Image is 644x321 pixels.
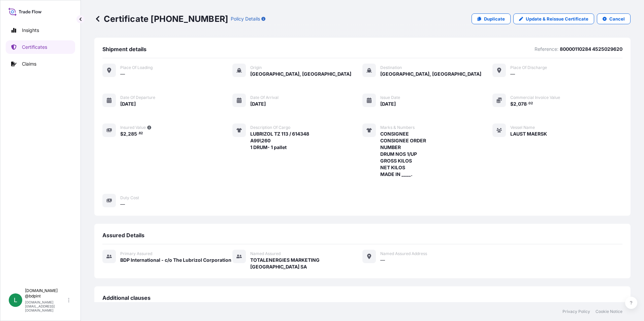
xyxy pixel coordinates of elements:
[22,61,36,67] p: Claims
[126,132,128,136] span: ,
[139,132,143,135] span: 82
[25,300,67,312] p: [DOMAIN_NAME][EMAIL_ADDRESS][DOMAIN_NAME]
[102,46,147,52] span: Shipment details
[22,44,47,50] p: Certificates
[250,131,309,151] span: LUBRIZOL TZ 113 / 614348 A99\260 1 DRUM- 1 pallet
[562,309,590,314] a: Privacy Policy
[526,15,588,22] p: Update & Reissue Certificate
[120,195,139,201] span: Duty Cost
[484,15,505,22] p: Duplicate
[510,95,560,100] span: Commercial Invoice Value
[518,102,527,106] span: 078
[528,102,533,105] span: 02
[472,13,511,24] a: Duplicate
[250,71,351,77] span: [GEOGRAPHIC_DATA], [GEOGRAPHIC_DATA]
[123,132,126,136] span: 2
[250,251,281,256] span: Named Assured
[609,15,625,22] p: Cancel
[250,65,262,70] span: Origin
[6,40,75,54] a: Certificates
[380,125,415,130] span: Marks & Numbers
[120,71,125,77] span: —
[120,125,146,130] span: Insured Value
[25,288,67,299] p: [DOMAIN_NAME] @bdpint
[22,27,39,34] p: Insights
[102,232,144,239] span: Assured Details
[513,13,594,24] a: Update & Reissue Certificate
[14,297,17,304] span: L
[250,125,290,130] span: Description of cargo
[120,65,153,70] span: Place of Loading
[380,101,396,107] span: [DATE]
[597,13,631,24] button: Cancel
[516,102,518,106] span: ,
[120,101,136,107] span: [DATE]
[527,102,528,105] span: .
[380,95,400,100] span: Issue Date
[560,46,622,52] p: 80000110284 4525029620
[513,102,516,106] span: 2
[380,257,385,263] span: —
[128,132,137,136] span: 285
[120,95,155,100] span: Date of departure
[250,101,266,107] span: [DATE]
[510,71,515,77] span: —
[137,132,138,135] span: .
[510,102,513,106] span: $
[510,125,535,130] span: Vessel Name
[535,46,558,52] p: Reference:
[510,65,547,70] span: Place of discharge
[250,95,279,100] span: Date of arrival
[94,13,228,24] p: Certificate [PHONE_NUMBER]
[595,309,622,314] a: Cookie Notice
[120,257,231,263] span: BDP International - c/o The Lubrizol Corporation
[6,24,75,37] a: Insights
[380,65,402,70] span: Destination
[6,57,75,71] a: Claims
[102,294,151,301] span: Additional clauses
[120,201,125,208] span: —
[380,131,426,178] span: CONSIGNEE CONSIGNEE ORDER NUMBER DRUM NOS 1/UP GROSS KILOS NET KILOS MADE IN ____.
[510,131,547,137] span: LAUST MAERSK
[380,251,427,256] span: Named Assured Address
[250,257,362,270] span: TOTALENERGIES MARKETING [GEOGRAPHIC_DATA] SA
[120,132,123,136] span: $
[120,251,152,256] span: Primary assured
[231,15,260,22] p: Policy Details
[380,71,481,77] span: [GEOGRAPHIC_DATA], [GEOGRAPHIC_DATA]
